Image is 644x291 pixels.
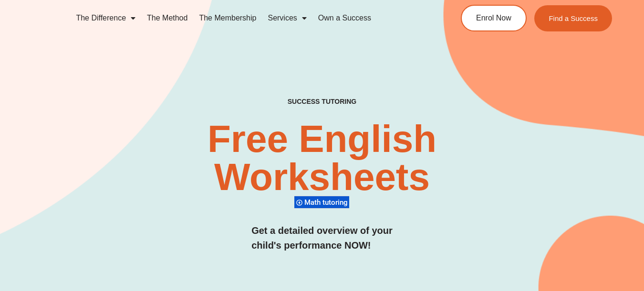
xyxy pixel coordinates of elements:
[251,223,393,253] h3: Get a detailed overview of your child's performance NOW!
[312,7,377,29] a: Own a Success
[461,5,527,31] a: Enrol Now
[141,7,193,29] a: The Method
[70,7,141,29] a: The Difference
[262,7,312,29] a: Services
[193,7,262,29] a: The Membership
[304,198,351,207] span: Math tutoring
[534,5,612,31] a: Find a Success
[294,196,349,209] div: Math tutoring
[236,98,408,106] h4: SUCCESS TUTORING​
[549,15,598,22] span: Find a Success
[131,120,513,196] h2: Free English Worksheets​
[70,7,427,29] nav: Menu
[476,14,511,22] span: Enrol Now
